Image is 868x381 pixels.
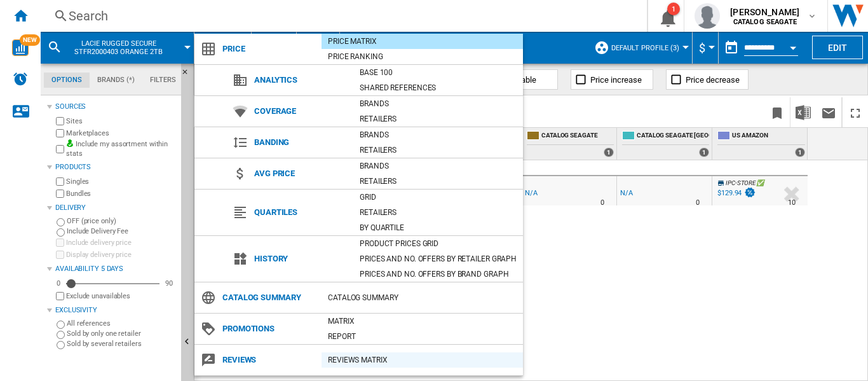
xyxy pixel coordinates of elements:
div: Retailers [353,206,523,219]
div: Base 100 [353,66,523,79]
div: Catalog Summary [322,291,523,304]
div: Prices and No. offers by retailer graph [353,253,523,265]
div: Product prices grid [353,237,523,250]
div: By quartile [353,221,523,234]
div: Brands [353,160,523,172]
span: Quartiles [248,204,353,221]
div: Matrix [322,315,523,328]
div: Grid [353,191,523,204]
div: Price Ranking [322,50,523,63]
span: Banding [248,134,353,151]
div: Brands [353,97,523,110]
span: Price [216,40,322,58]
span: Reviews [216,351,322,369]
div: Brands [353,128,523,141]
div: Report [322,330,523,343]
span: History [248,250,353,268]
span: Avg price [248,165,353,183]
div: REVIEWS Matrix [322,354,523,366]
span: Catalog Summary [216,289,322,307]
div: Shared references [353,81,523,94]
div: Retailers [353,175,523,188]
div: Price Matrix [322,35,523,48]
div: Retailers [353,144,523,156]
span: Coverage [248,102,353,120]
div: Prices and No. offers by brand graph [353,268,523,281]
div: Retailers [353,113,523,125]
span: Analytics [248,71,353,89]
span: Promotions [216,320,322,338]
